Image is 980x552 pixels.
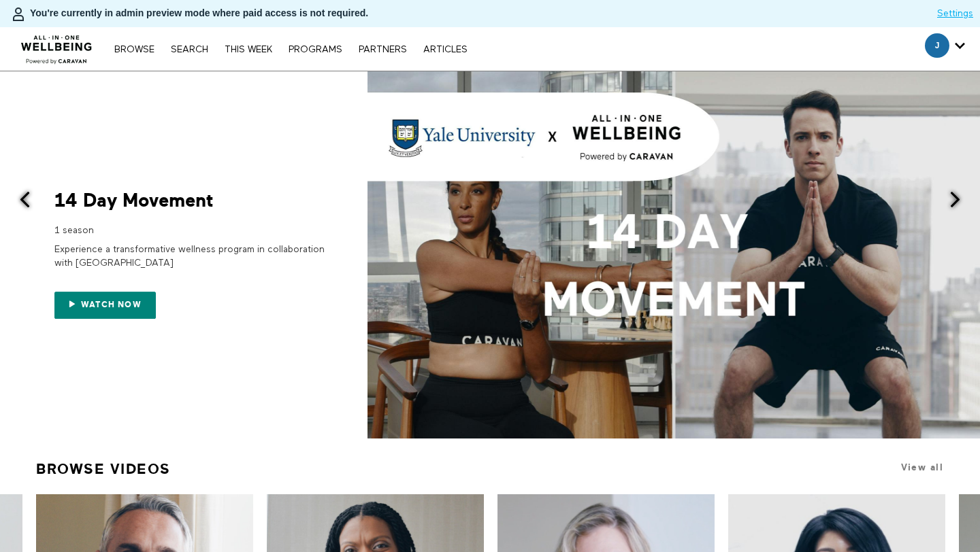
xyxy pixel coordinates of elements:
a: ARTICLES [416,45,474,54]
a: Browse [108,45,161,54]
a: View all [901,462,943,472]
a: Search [164,45,215,54]
a: PARTNERS [352,45,414,54]
img: person-bdfc0eaa9744423c596e6e1c01710c89950b1dff7c83b5d61d716cfd8139584f.svg [10,6,27,22]
a: THIS WEEK [218,45,279,54]
div: Secondary [915,27,975,71]
a: Browse Videos [36,455,171,483]
nav: Primary [108,42,474,56]
a: Settings [937,7,973,20]
a: PROGRAMS [282,45,349,54]
img: CARAVAN [16,25,98,66]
